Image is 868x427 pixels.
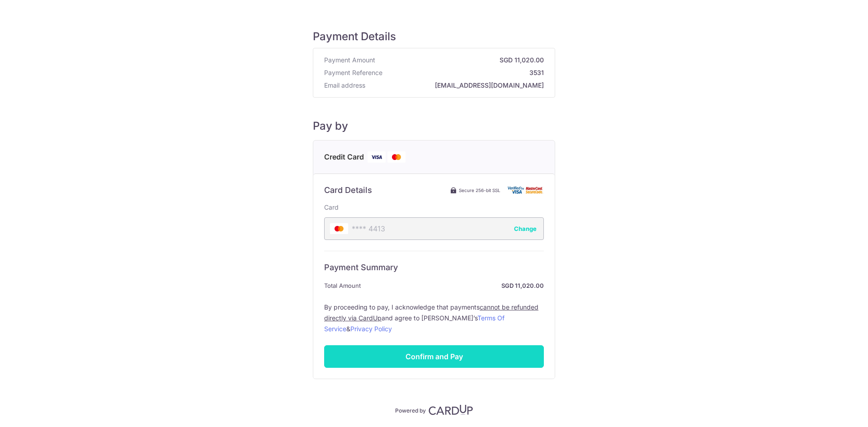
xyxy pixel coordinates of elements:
[324,345,544,368] input: Confirm and Pay
[324,280,361,291] span: Total Amount
[368,151,386,163] img: Visa
[387,151,406,163] img: Mastercard
[350,325,392,333] a: Privacy Policy
[508,186,544,194] img: Card secure
[364,280,544,291] strong: SGD 11,020.00
[459,187,500,194] span: Secure 256-bit SSL
[386,68,544,77] strong: 3531
[324,81,365,90] span: Email address
[313,30,555,43] h5: Payment Details
[395,405,426,414] p: Powered by
[313,119,555,133] h5: Pay by
[324,56,375,65] span: Payment Amount
[369,81,544,90] strong: [EMAIL_ADDRESS][DOMAIN_NAME]
[514,224,537,233] button: Change
[324,203,339,212] label: Card
[324,68,382,77] span: Payment Reference
[324,302,544,334] label: By proceeding to pay, I acknowledge that payments and agree to [PERSON_NAME]’s &
[324,262,544,273] h6: Payment Summary
[324,185,372,196] h6: Card Details
[429,404,473,415] img: CardUp
[324,151,364,163] span: Credit Card
[379,56,544,65] strong: SGD 11,020.00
